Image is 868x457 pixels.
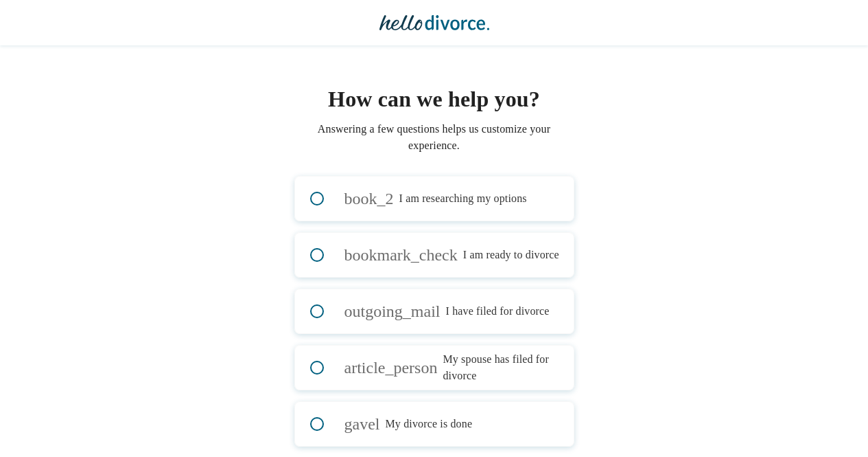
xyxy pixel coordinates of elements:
span: I have filed for divorce [446,303,550,320]
span: My divorce is done [385,416,472,432]
span: book_2 [344,190,394,207]
p: Answering a few questions helps us customize your experience. [294,121,574,154]
span: I am researching my options [399,190,527,207]
img: Hello Divorce Logo [379,9,489,36]
span: bookmark_check [344,247,458,263]
span: My spouse has filed for divorce [443,351,573,384]
span: article_person [344,359,438,376]
span: gavel [344,416,380,432]
h1: How can we help you? [294,82,574,115]
span: outgoing_mail [344,303,441,320]
span: I am ready to divorce [463,247,559,263]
